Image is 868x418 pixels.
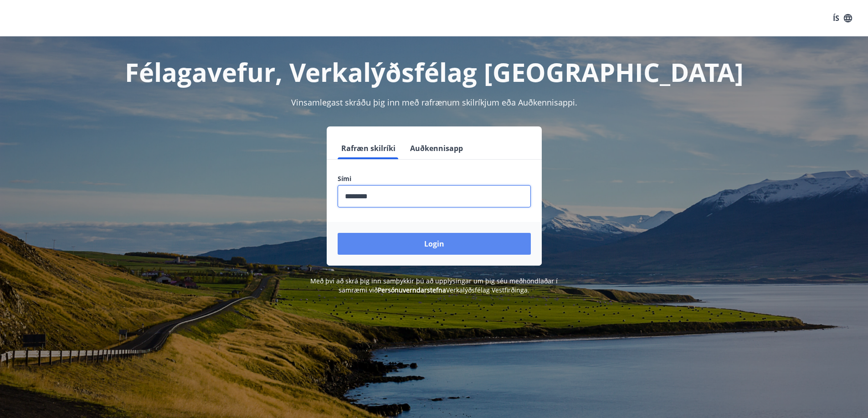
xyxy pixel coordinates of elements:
button: Rafræn skilríki [338,137,399,159]
button: Auðkennisapp [406,137,467,159]
button: ÍS [828,10,857,26]
span: Vinsamlegast skráðu þig inn með rafrænum skilríkjum eða Auðkennisappi. [291,97,577,108]
h1: Félagavefur, Verkalýðsfélag [GEOGRAPHIC_DATA] [117,55,751,89]
a: Persónuverndarstefna [378,286,446,294]
span: Með því að skrá þig inn samþykkir þú að upplýsingar um þig séu meðhöndlaðar í samræmi við Verkalý... [310,277,558,294]
button: Login [338,233,531,255]
label: Sími [338,174,531,183]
